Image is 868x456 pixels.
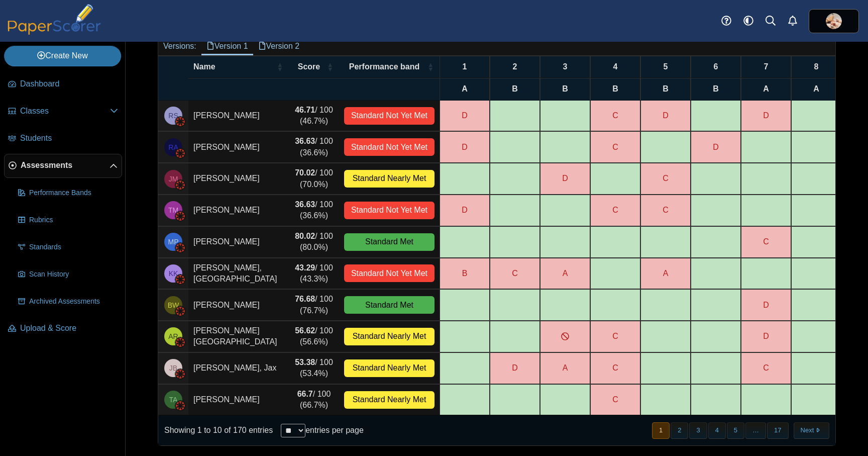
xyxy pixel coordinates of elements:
span: B [562,84,568,93]
a: Rubrics [14,208,122,232]
td: [PERSON_NAME] [188,131,289,163]
b: 46.71 [295,106,315,114]
div: Standard Met [344,233,435,251]
td: / 100 (76.7%) [289,289,339,321]
img: ps.oLgnKPhjOwC9RkPp [826,13,842,29]
a: Upload & Score [4,317,122,341]
span: A [763,84,769,93]
div: B [440,258,489,289]
span: Standards [29,242,118,252]
div: D [641,101,690,131]
td: [PERSON_NAME], [GEOGRAPHIC_DATA] [188,258,289,290]
td: [PERSON_NAME] [188,289,289,321]
td: [PERSON_NAME], Jax [188,352,289,384]
span: B [663,84,669,93]
div: C [591,385,640,415]
div: D [691,132,740,162]
td: / 100 (70.0%) [289,163,339,195]
div: Standard Not Yet Met [344,202,435,219]
span: Scan History [29,269,118,280]
span: Performance band : Activate to sort [427,56,433,77]
span: B [512,84,518,93]
span: Students [20,133,118,144]
span: 5 [664,62,668,71]
td: / 100 (66.7%) [289,384,339,415]
div: C [591,101,640,131]
b: 70.02 [295,168,315,177]
span: Rebecca Sparks [168,112,178,119]
a: Students [4,127,122,151]
b: 76.68 [295,295,315,303]
div: A [641,258,690,289]
button: 4 [708,422,726,439]
span: Trevor Anderson [169,396,178,403]
b: 43.29 [295,263,315,272]
div: A [540,353,590,384]
div: C [641,163,690,194]
div: Standard Not Yet Met [344,138,435,156]
b: 56.62 [295,326,315,335]
td: / 100 (43.3%) [289,258,339,290]
span: Jodie Wiggins [826,13,842,29]
div: Standard Nearly Met [344,170,435,188]
td: [PERSON_NAME] [188,384,289,415]
span: A [813,84,819,93]
span: Performance Bands [29,188,118,198]
td: [PERSON_NAME][GEOGRAPHIC_DATA] [188,321,289,352]
div: C [591,132,640,162]
div: C [741,227,791,257]
div: D [440,132,489,162]
img: canvas-logo.png [175,401,185,411]
span: Kashleigh Kilker [169,270,178,277]
span: Dashboard [20,78,118,89]
span: 6 [714,62,718,71]
div: D [741,290,791,320]
span: 7 [764,62,769,71]
a: PaperScorer [4,28,104,36]
td: / 100 (53.4%) [289,352,339,384]
span: 2 [513,62,517,71]
span: 3 [563,62,568,71]
div: C [591,321,640,352]
span: Upload & Score [20,323,118,334]
span: 1 [463,62,467,71]
td: / 100 (56.6%) [289,321,339,352]
span: … [745,422,766,439]
div: Showing 1 to 10 of 170 entries [158,415,273,445]
span: Classes [20,106,110,117]
img: canvas-logo.png [175,337,185,347]
div: Standard Met [344,296,435,314]
div: Standard Not Yet Met [344,264,435,282]
b: 36.63 [295,200,315,209]
div: C [490,258,539,289]
a: Version 1 [201,38,253,55]
td: [PERSON_NAME] [188,195,289,226]
img: PaperScorer [4,4,104,35]
div: C [591,195,640,226]
div: D [490,353,539,384]
img: canvas-logo.png [175,369,185,379]
button: 2 [671,422,688,439]
button: 17 [767,422,788,439]
a: Version 2 [253,38,305,55]
a: Classes [4,100,122,124]
span: Name [193,62,215,71]
span: Adelaide Ross [168,333,178,340]
span: Jayla Moton [169,175,178,183]
div: C [591,353,640,384]
span: Performance band [349,62,419,71]
span: Archived Assessments [29,297,118,307]
a: Archived Assessments [14,290,122,314]
b: 66.7 [297,390,313,398]
div: D [440,101,489,131]
span: Ben Weme [168,302,179,309]
span: Score : Activate to sort [327,56,333,77]
div: Standard Nearly Met [344,391,435,409]
span: Taylor Miller [168,207,178,214]
img: canvas-logo.png [175,211,185,221]
img: canvas-logo.png [175,180,185,190]
a: Assessments [4,154,122,178]
button: 1 [652,422,670,439]
a: Scan History [14,262,122,287]
div: C [741,353,791,384]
